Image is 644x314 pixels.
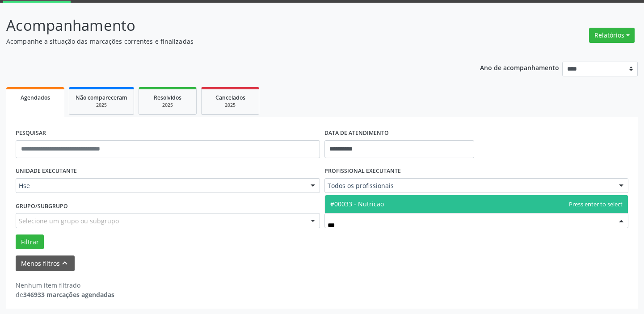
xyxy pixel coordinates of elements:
[330,200,384,208] span: #00033 - Nutricao
[21,94,50,101] span: Agendados
[16,126,46,140] label: PESQUISAR
[16,255,75,271] button: Menos filtroskeyboard_arrow_up
[16,234,44,250] button: Filtrar
[76,94,127,101] span: Não compareceram
[208,102,253,109] div: 2025
[16,164,77,178] label: UNIDADE EXECUTANTE
[215,94,245,101] span: Cancelados
[154,94,181,101] span: Resolvidos
[19,216,119,226] span: Selecione um grupo ou subgrupo
[76,102,127,109] div: 2025
[480,62,559,73] p: Ano de acompanhamento
[324,164,401,178] label: PROFISSIONAL EXECUTANTE
[145,102,190,109] div: 2025
[16,290,114,299] div: de
[19,181,302,190] span: Hse
[16,199,68,213] label: Grupo/Subgrupo
[60,258,70,268] i: keyboard_arrow_up
[589,28,635,43] button: Relatórios
[23,290,114,299] strong: 346933 marcações agendadas
[6,14,448,37] p: Acompanhamento
[6,37,448,46] p: Acompanhe a situação das marcações correntes e finalizadas
[328,181,610,190] span: Todos os profissionais
[16,281,114,290] div: Nenhum item filtrado
[324,126,389,140] label: DATA DE ATENDIMENTO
